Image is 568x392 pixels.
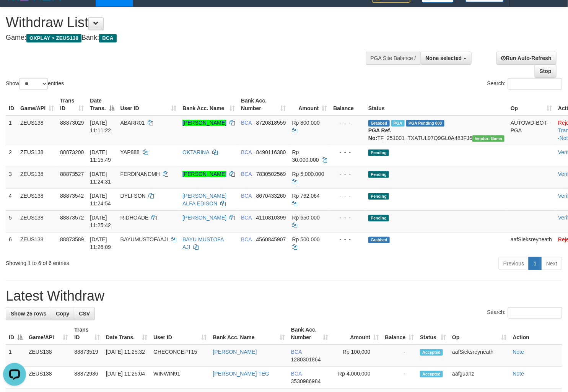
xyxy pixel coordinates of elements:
span: Grabbed [368,237,390,243]
td: 3 [6,167,17,189]
td: aafguanz [449,367,509,389]
span: Pending [368,171,389,178]
th: ID: activate to sort column descending [6,323,26,345]
h1: Withdraw List [6,15,371,30]
span: Copy 3530986984 to clipboard [291,378,321,384]
span: DYLFSON [120,193,146,199]
span: Accepted [420,371,443,377]
span: 88873572 [60,215,84,221]
th: Date Trans.: activate to sort column descending [87,94,117,115]
a: Show 25 rows [6,307,51,320]
h4: Game: Bank: [6,34,371,42]
td: 1 [6,345,26,367]
th: Trans ID: activate to sort column ascending [57,94,87,115]
span: [DATE] 11:25:42 [90,215,111,228]
span: ABARR01 [120,120,145,126]
th: Status: activate to sort column ascending [417,323,449,345]
span: [DATE] 11:11:22 [90,120,111,133]
th: Status [365,94,508,115]
th: Op: activate to sort column ascending [449,323,509,345]
a: OKTARINA [182,149,209,155]
span: OXPLAY > ZEUS138 [26,34,81,42]
span: FERDINANDMH [120,171,160,177]
span: Show 25 rows [11,311,46,317]
span: Copy 4560845907 to clipboard [256,236,286,242]
th: ID [6,94,17,115]
td: Rp 4,000,000 [332,367,382,389]
td: - [382,367,417,389]
a: CSV [74,307,95,320]
span: Copy 1280301864 to clipboard [291,356,321,363]
th: Date Trans.: activate to sort column ascending [103,323,150,345]
td: ZEUS138 [17,210,57,232]
td: [DATE] 11:25:04 [103,367,150,389]
span: Rp 762.064 [292,193,320,199]
span: BCA [241,149,252,155]
a: BAYU MUSTOFA AJI [182,236,224,250]
span: [DATE] 11:15:49 [90,149,111,163]
span: Rp 500.000 [292,236,320,242]
td: ZEUS138 [17,167,57,189]
span: BCA [241,120,252,126]
span: Rp 650.000 [292,215,320,221]
input: Search: [508,307,562,319]
span: Pending [368,193,389,200]
input: Search: [508,78,562,89]
a: 1 [529,257,542,270]
a: [PERSON_NAME] [182,171,226,177]
a: Stop [535,65,557,78]
td: Rp 100,000 [332,345,382,367]
span: BCA [241,193,252,199]
span: PGA Pending [406,120,444,127]
th: Trans ID: activate to sort column ascending [71,323,103,345]
span: BAYUMUSTOFAAJI [120,236,168,242]
td: WINWIN91 [150,367,210,389]
span: Pending [368,215,389,221]
td: ZEUS138 [17,232,57,254]
th: Bank Acc. Number: activate to sort column ascending [238,94,289,115]
a: Note [513,349,524,355]
label: Show entries [6,78,64,89]
a: Copy [51,307,74,320]
a: [PERSON_NAME] ALFA EDISON [182,193,226,207]
div: - - - [334,119,363,127]
span: 88873542 [60,193,84,199]
th: Op: activate to sort column ascending [508,94,555,115]
span: Marked by aafnoeunsreypich [391,120,405,127]
span: Rp 5.000.000 [292,171,324,177]
td: ZEUS138 [17,115,57,145]
th: Bank Acc. Name: activate to sort column ascending [179,94,238,115]
th: Amount: activate to sort column ascending [289,94,330,115]
span: CSV [79,311,90,317]
span: 88873527 [60,171,84,177]
div: PGA Site Balance / [366,52,421,65]
span: BCA [241,171,252,177]
span: [DATE] 11:24:54 [90,193,111,207]
td: 88872936 [71,367,103,389]
span: BCA [291,371,302,377]
td: 6 [6,232,17,254]
span: BCA [241,215,252,221]
span: [DATE] 11:26:09 [90,236,111,250]
th: Bank Acc. Number: activate to sort column ascending [288,323,332,345]
span: Copy 8720818559 to clipboard [256,120,286,126]
td: 88873519 [71,345,103,367]
span: Copy 8670433260 to clipboard [256,193,286,199]
span: Copy 8490116380 to clipboard [256,149,286,155]
td: 4 [6,189,17,210]
td: 5 [6,210,17,232]
td: 1 [6,115,17,145]
span: Vendor URL: https://trx31.1velocity.biz [472,135,505,142]
td: aafSieksreyneath [449,345,509,367]
span: Rp 800.000 [292,120,320,126]
span: 88873029 [60,120,84,126]
th: Game/API: activate to sort column ascending [17,94,57,115]
div: - - - [334,148,363,156]
a: Previous [498,257,529,270]
span: [DATE] 11:24:31 [90,171,111,185]
select: Showentries [19,78,48,89]
span: 88873589 [60,236,84,242]
div: Showing 1 to 6 of 6 entries [6,256,231,267]
b: PGA Ref. No: [368,127,391,141]
td: ZEUS138 [26,367,71,389]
